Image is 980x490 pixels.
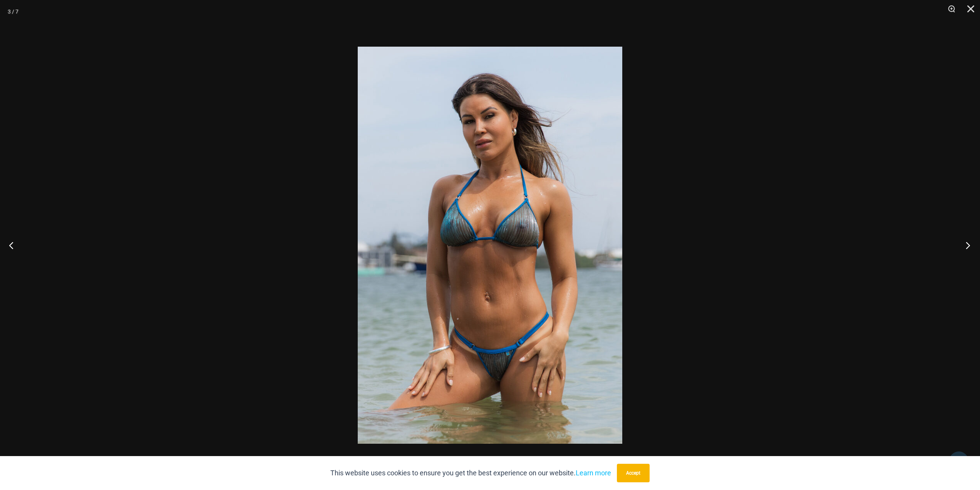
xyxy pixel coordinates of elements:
a: Learn more [576,469,611,477]
p: This website uses cookies to ensure you get the best experience on our website. [330,467,611,479]
div: 3 / 7 [8,6,18,17]
button: Accept [617,464,650,482]
img: Lightning Shimmer Ocean Shimmer 317 Tri Top 469 Thong 07 [358,47,622,444]
button: Next [951,226,980,264]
